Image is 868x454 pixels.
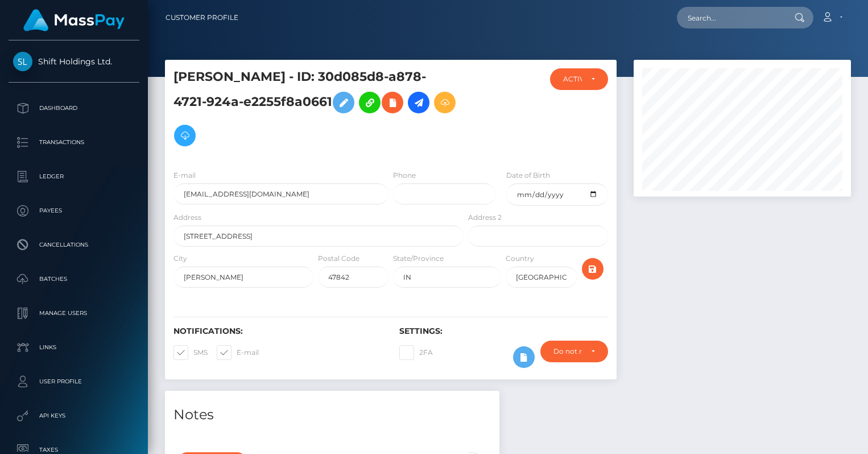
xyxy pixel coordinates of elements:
[13,407,135,424] p: API Keys
[318,253,359,264] label: Postal Code
[173,170,196,181] label: E-mail
[677,7,784,28] input: Search...
[13,134,135,151] p: Transactions
[9,265,139,293] a: Batches
[173,68,457,152] h5: [PERSON_NAME] - ID: 30d085d8-a878-4721-924a-e2255f8a0661
[13,339,135,356] p: Links
[13,271,135,288] p: Batches
[9,94,139,122] a: Dashboard
[408,92,429,113] a: Initiate Payout
[399,345,433,360] label: 2FA
[166,6,238,30] a: Customer Profile
[9,231,139,259] a: Cancellations
[173,326,382,336] h6: Notifications:
[13,236,135,253] p: Cancellations
[550,68,608,90] button: ACTIVE
[173,212,201,223] label: Address
[393,170,416,181] label: Phone
[13,168,135,185] p: Ledger
[13,100,135,117] p: Dashboard
[23,9,125,31] img: MassPay Logo
[553,347,582,356] div: Do not require
[13,305,135,322] p: Manage Users
[13,52,32,71] img: Shift Holdings Ltd.
[506,253,534,264] label: Country
[399,326,608,336] h6: Settings:
[173,345,208,360] label: SMS
[9,162,139,191] a: Ledger
[9,333,139,362] a: Links
[540,341,608,362] button: Do not require
[506,170,550,181] label: Date of Birth
[173,405,491,425] h4: Notes
[468,212,502,223] label: Address 2
[13,202,135,219] p: Payees
[9,56,139,67] span: Shift Holdings Ltd.
[9,197,139,225] a: Payees
[393,253,444,264] label: State/Province
[563,75,582,84] div: ACTIVE
[173,253,187,264] label: City
[13,373,135,390] p: User Profile
[217,345,259,360] label: E-mail
[9,367,139,396] a: User Profile
[9,402,139,430] a: API Keys
[9,299,139,328] a: Manage Users
[9,128,139,157] a: Transactions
